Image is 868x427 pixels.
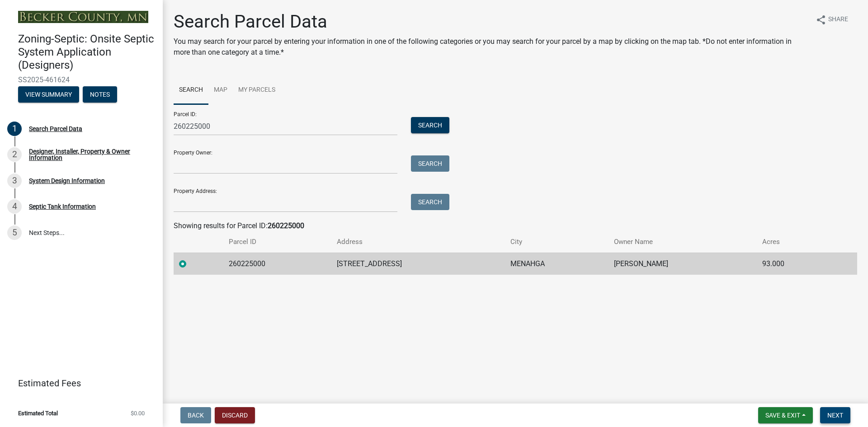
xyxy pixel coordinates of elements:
div: System Design Information [29,178,105,184]
div: Showing results for Parcel ID: [174,221,857,231]
div: 1 [7,122,22,136]
h1: Search Parcel Data [174,11,808,33]
img: Becker County, Minnesota [18,11,148,23]
button: Back [180,407,211,423]
button: View Summary [18,86,79,103]
th: Address [331,231,505,253]
span: Back [188,412,204,419]
wm-modal-confirm: Notes [83,91,117,99]
i: share [816,14,826,25]
div: 3 [7,174,22,188]
span: $0.00 [131,410,145,416]
span: SS2025-461624 [18,75,145,84]
button: shareShare [808,11,855,28]
button: Search [411,194,449,210]
button: Search [411,155,449,172]
span: Share [828,14,848,25]
button: Discard [215,407,255,423]
a: Search [174,76,208,105]
button: Save & Exit [758,407,813,423]
span: Save & Exit [765,412,800,419]
td: MENAHGA [505,253,608,275]
div: Designer, Installer, Property & Owner Information [29,148,148,161]
button: Search [411,117,449,133]
button: Next [820,407,850,423]
th: Owner Name [609,231,757,253]
td: 260225000 [223,253,332,275]
td: [PERSON_NAME] [609,253,757,275]
div: 5 [7,225,22,240]
th: Acres [757,231,832,253]
div: Search Parcel Data [29,126,82,132]
a: Map [208,76,233,105]
span: Estimated Total [18,410,58,416]
a: Estimated Fees [7,374,148,392]
span: Next [827,412,843,419]
th: City [505,231,608,253]
div: Septic Tank Information [29,203,96,210]
button: Notes [83,86,117,103]
th: Parcel ID [223,231,332,253]
a: My Parcels [233,76,281,105]
h4: Zoning-Septic: Onsite Septic System Application (Designers) [18,33,156,71]
td: [STREET_ADDRESS] [331,253,505,275]
strong: 260225000 [268,221,304,230]
p: You may search for your parcel by entering your information in one of the following categories or... [174,36,808,58]
wm-modal-confirm: Summary [18,91,79,99]
div: 4 [7,199,22,214]
div: 2 [7,147,22,162]
td: 93.000 [757,253,832,275]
